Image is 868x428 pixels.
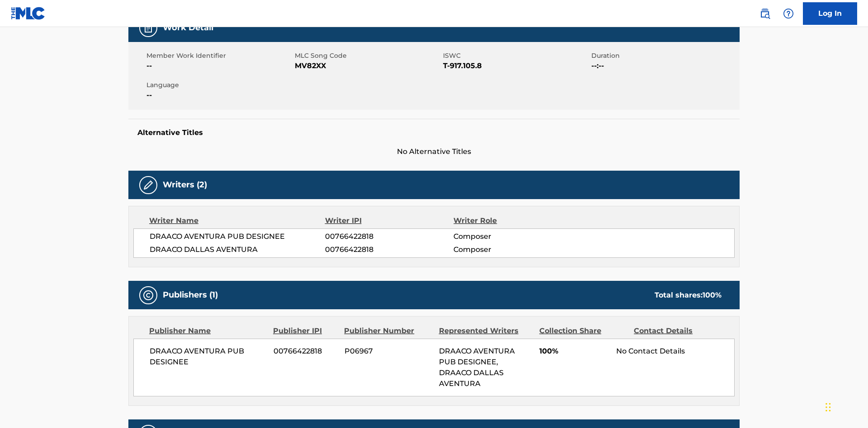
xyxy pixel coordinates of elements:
[128,146,740,157] span: No Alternative Titles
[146,60,292,71] span: --
[143,180,154,191] img: Writers
[759,8,770,19] img: search
[146,51,292,60] span: Member Work Identifier
[591,60,737,71] span: --:--
[150,346,267,368] span: DRAACO AVENTURA PUB DESIGNEE
[826,394,831,421] div: Drag
[325,244,453,255] span: 00766422818
[295,51,441,60] span: MLC Song Code
[616,346,734,357] div: No Contact Details
[149,326,266,336] div: Publisher Name
[703,291,722,299] span: 100 %
[634,326,722,336] div: Contact Details
[443,51,589,60] span: ISWC
[344,326,432,336] div: Publisher Number
[783,8,794,19] img: help
[150,244,325,255] span: DRAACO DALLAS AVENTURA
[163,290,218,300] h5: Publishers (1)
[591,51,737,60] span: Duration
[11,7,46,20] img: MLC Logo
[779,5,797,23] div: Help
[325,215,454,226] div: Writer IPI
[163,180,207,190] h5: Writers (2)
[273,326,337,336] div: Publisher IPI
[274,346,338,357] span: 00766422818
[146,80,292,90] span: Language
[453,215,571,226] div: Writer Role
[163,23,213,33] h5: Work Detail
[439,326,533,336] div: Represented Writers
[443,60,589,71] span: T-917.105.8
[823,385,868,428] iframe: Chat Widget
[137,128,731,137] h5: Alternative Titles
[803,2,857,25] a: Log In
[344,346,432,357] span: P06967
[150,231,325,242] span: DRAACO AVENTURA PUB DESIGNEE
[439,347,515,388] span: DRAACO AVENTURA PUB DESIGNEE, DRAACO DALLAS AVENTURA
[143,23,154,33] img: Work Detail
[295,60,441,71] span: MV82XX
[756,5,774,23] a: Public Search
[453,244,571,255] span: Composer
[453,231,571,242] span: Composer
[539,326,627,336] div: Collection Share
[325,231,453,242] span: 00766422818
[149,215,325,226] div: Writer Name
[143,290,154,301] img: Publishers
[146,90,292,101] span: --
[655,290,722,301] div: Total shares:
[539,346,609,357] span: 100%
